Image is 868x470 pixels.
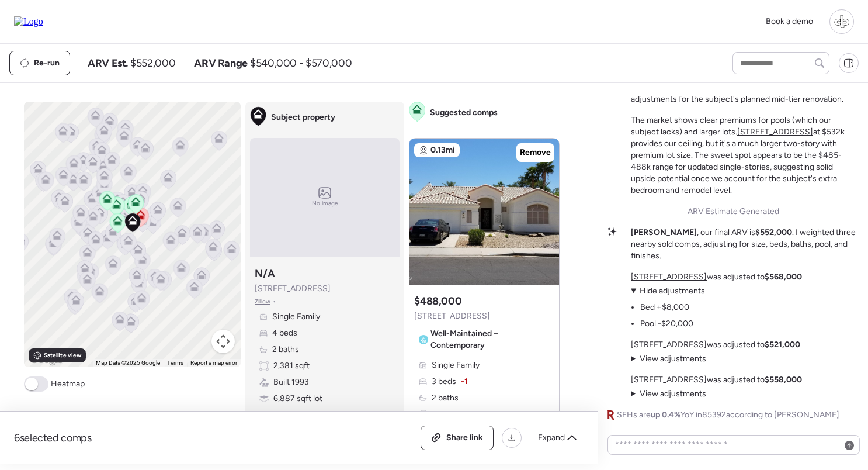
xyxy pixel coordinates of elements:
span: Remove [520,147,551,158]
p: , our final ARV is . I weighted three nearby sold comps, adjusting for size, beds, baths, pool, a... [631,227,859,262]
a: [STREET_ADDRESS] [631,340,707,350]
span: 6,887 sqft lot [273,393,322,405]
span: 4 beds [272,327,297,339]
strong: [PERSON_NAME] [631,227,697,237]
span: 6 selected comps [14,431,92,445]
summary: View adjustments [631,353,706,365]
span: 2,004 sqft [433,409,471,420]
strong: $558,000 [765,375,802,385]
span: Heatmap [51,378,85,390]
span: Garage [273,409,300,421]
span: ARV Estimate Generated [688,206,779,217]
a: [STREET_ADDRESS] [631,375,707,385]
span: $552,000 [130,56,175,70]
span: up 0.4% [651,410,680,420]
strong: $568,000 [765,272,802,282]
strong: $521,000 [765,340,800,350]
span: Subject property [271,112,335,123]
p: was adjusted to [631,374,802,386]
img: Google [27,352,65,367]
span: Hide adjustments [640,286,705,296]
strong: $552,000 [755,227,792,237]
a: Open this area in Google Maps (opens a new window) [27,352,65,367]
span: Re-run [34,57,60,69]
span: Expand [538,432,565,444]
span: [STREET_ADDRESS] [255,283,331,295]
span: View adjustments [640,389,706,399]
span: Single Family [432,360,480,371]
summary: View adjustments [631,388,706,400]
span: -1 [461,376,468,388]
a: [STREET_ADDRESS] [631,272,707,282]
span: Built 1993 [273,376,309,388]
summary: Hide adjustments [631,285,705,297]
span: Single Family [272,311,320,323]
span: No image [312,199,338,208]
span: Share link [446,432,483,444]
span: Map Data ©2025 Google [96,360,160,366]
span: 3 beds [432,376,456,388]
p: The market shows clear premiums for pools (which our subject lacks) and larger lots. at $532k pro... [631,115,859,196]
span: • [273,297,276,306]
a: Terms (opens in new tab) [167,360,183,366]
span: $540,000 - $570,000 [250,56,352,70]
span: 2 baths [272,344,299,355]
li: Pool -$20,000 [640,318,693,330]
img: Logo [14,16,43,27]
span: 0.13mi [430,144,455,156]
span: Zillow [255,297,270,306]
span: ARV Range [194,56,248,70]
span: Well-Maintained – Contemporary [430,328,550,351]
span: SFHs are YoY in 85392 according to [PERSON_NAME] [617,409,839,421]
a: [STREET_ADDRESS] [737,127,813,137]
span: View adjustments [640,354,706,364]
h3: $488,000 [414,294,461,308]
span: Suggested comps [430,107,498,119]
li: Bed +$8,000 [640,302,689,313]
span: Book a demo [766,16,813,26]
h3: N/A [255,267,275,281]
span: [STREET_ADDRESS] [414,310,490,322]
a: Report a map error [190,360,237,366]
p: was adjusted to [631,339,800,351]
span: Satellite view [44,351,81,360]
span: 2,381 sqft [273,360,310,372]
span: ARV Est. [88,56,128,70]
span: 2 baths [432,392,459,404]
p: was adjusted to [631,271,802,283]
button: Map camera controls [211,330,235,353]
span: -16% [476,409,494,420]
